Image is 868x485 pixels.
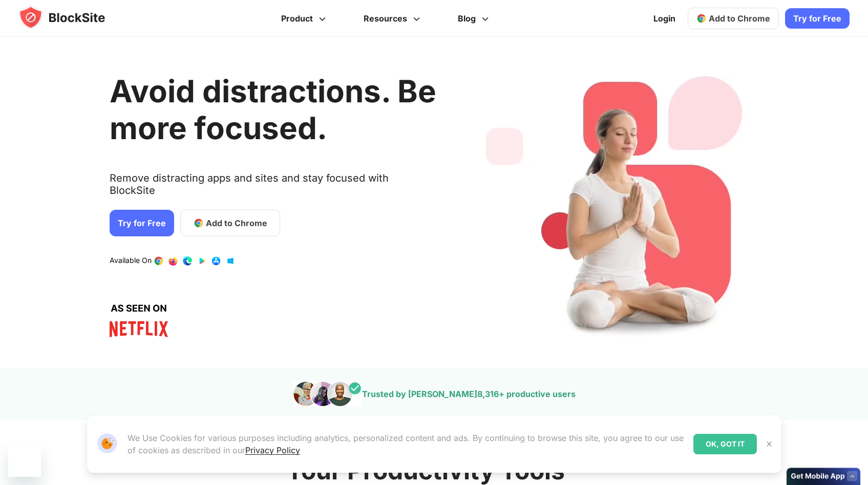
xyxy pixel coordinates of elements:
div: OK, GOT IT [693,434,757,454]
img: pepole images [293,381,362,407]
a: Add to Chrome [688,8,779,29]
text: Available On [110,256,152,266]
h1: Avoid distractions. Be more focused. [110,73,436,146]
img: chrome-icon.svg [696,13,707,24]
a: Privacy Policy [245,445,300,455]
img: Close [765,440,773,448]
iframe: Button to launch messaging window [8,444,41,477]
button: Close [763,437,776,451]
a: Login [647,6,682,31]
span: Add to Chrome [206,217,267,229]
p: We Use Cookies for various purposes including analytics, personalized content and ads. By continu... [128,432,685,456]
span: Add to Chrome [709,13,770,24]
span: 8,316 [477,389,499,399]
a: Try for Free [785,8,850,29]
text: Trusted by [PERSON_NAME] + productive users [362,389,576,399]
img: blocksite-icon.5d769676.svg [18,5,125,30]
text: Remove distracting apps and sites and stay focused with BlockSite [110,172,436,205]
a: Add to Chrome [180,210,280,236]
a: Try for Free [110,210,174,236]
